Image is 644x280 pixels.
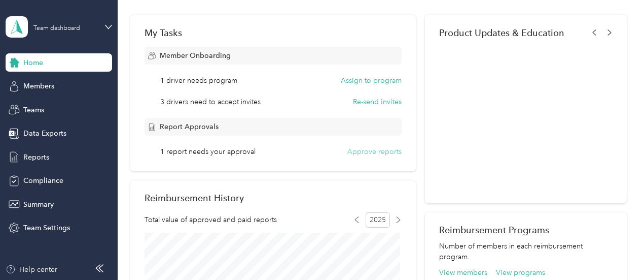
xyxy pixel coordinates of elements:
[23,152,49,163] span: Reports
[439,267,487,278] button: View members
[160,121,219,132] span: Report Approvals
[347,146,402,157] button: Approve reports
[145,193,244,203] h2: Reimbursement History
[160,146,256,157] span: 1 report needs your approval
[353,97,402,107] button: Re-send invites
[145,214,277,225] span: Total value of approved and paid reports
[160,50,231,61] span: Member Onboarding
[23,128,66,139] span: Data Exports
[439,225,613,235] h2: Reimbursement Programs
[23,57,43,68] span: Home
[23,175,63,186] span: Compliance
[587,223,644,280] iframe: Everlance-gr Chat Button Frame
[23,223,70,233] span: Team Settings
[23,199,54,210] span: Summary
[160,97,261,107] span: 3 drivers need to accept invites
[366,212,390,228] span: 2025
[439,27,564,38] span: Product Updates & Education
[496,267,545,278] button: View programs
[33,25,80,32] div: Team dashboard
[160,75,237,86] span: 1 driver needs program
[341,75,402,86] button: Assign to program
[23,81,54,91] span: Members
[6,264,57,275] button: Help center
[145,27,402,38] div: My Tasks
[439,241,613,262] p: Number of members in each reimbursement program.
[23,105,44,115] span: Teams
